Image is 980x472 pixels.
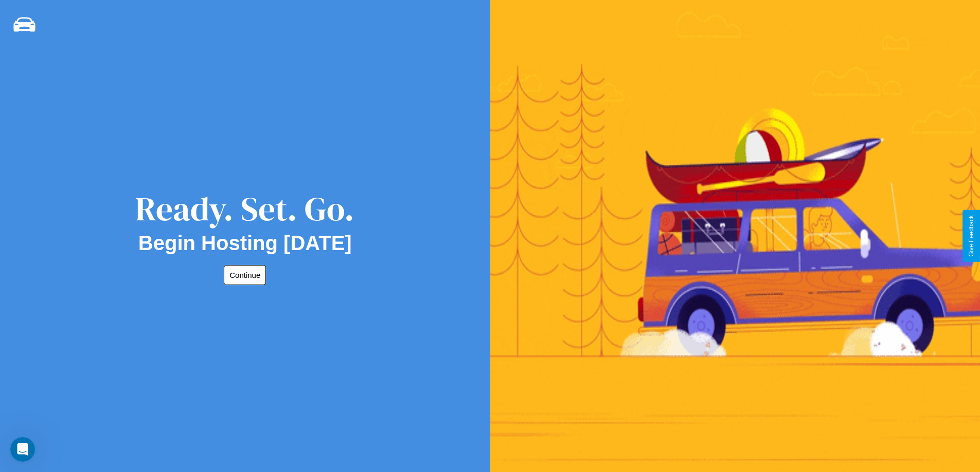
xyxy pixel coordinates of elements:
button: Continue [224,265,266,285]
div: Give Feedback [968,215,975,257]
div: Ready. Set. Go. [135,186,354,232]
h2: Begin Hosting [DATE] [138,232,352,255]
iframe: Intercom live chat [10,437,35,462]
